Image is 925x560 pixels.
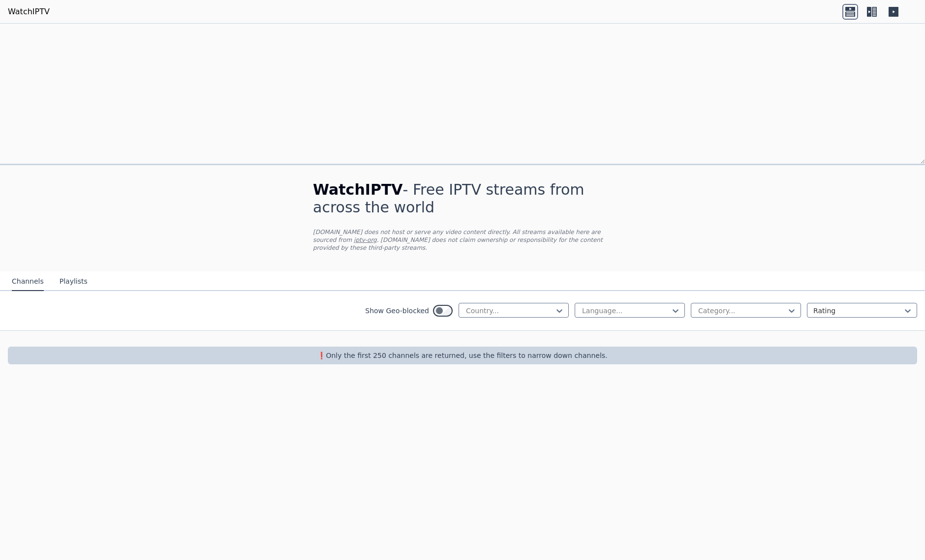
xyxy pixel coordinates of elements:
a: iptv-org [354,236,377,243]
button: Channels [12,272,44,291]
p: [DOMAIN_NAME] does not host or serve any video content directly. All streams available here are s... [313,228,612,252]
span: WatchIPTV [313,181,403,198]
label: Show Geo-blocked [365,306,429,316]
p: ❗️Only the first 250 channels are returned, use the filters to narrow down channels. [12,351,913,360]
button: Playlists [60,272,88,291]
a: WatchIPTV [8,6,50,18]
h1: - Free IPTV streams from across the world [313,181,612,216]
